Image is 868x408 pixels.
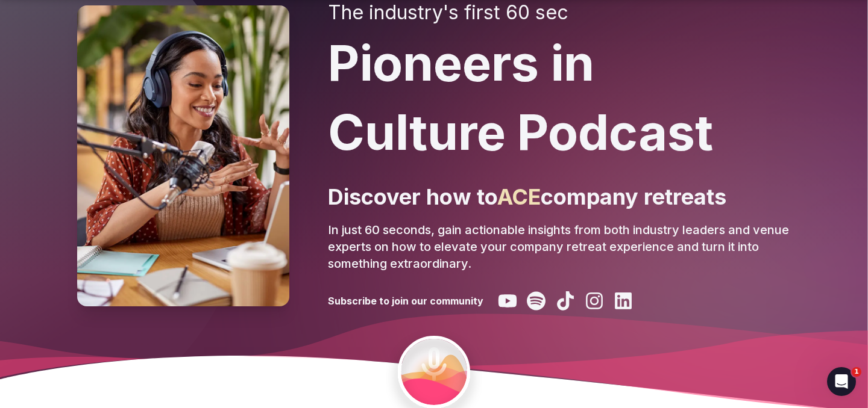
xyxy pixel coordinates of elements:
h1: Pioneers in Culture Podcast [328,29,791,167]
p: In just 60 seconds, gain actionable insights from both industry leaders and venue experts on how ... [328,221,791,272]
h2: The industry's first 60 sec [328,1,791,24]
span: ACE [497,184,541,210]
iframe: Intercom live chat [827,367,856,396]
span: 1 [852,367,861,377]
p: Discover how to company retreats [328,182,791,212]
h3: Subscribe to join our community [328,294,483,308]
img: Pioneers in Culture Podcast [77,5,289,306]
